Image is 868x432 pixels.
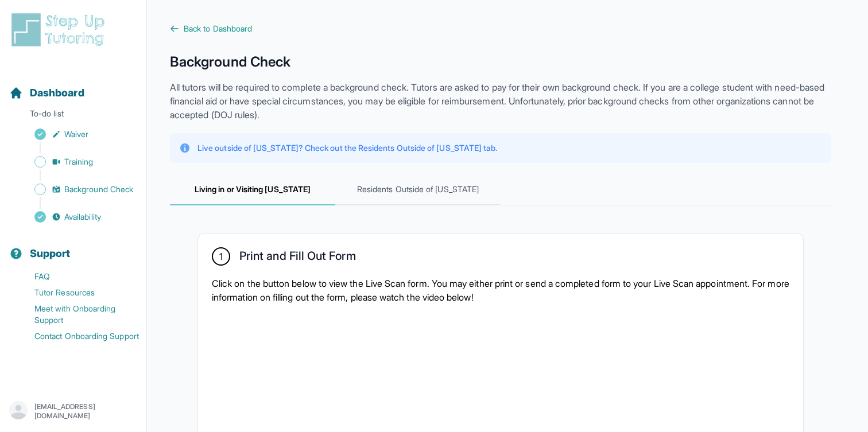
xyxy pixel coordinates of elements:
[64,184,133,195] span: Background Check
[335,174,501,205] span: Residents Outside of [US_STATE]
[170,174,831,205] nav: Tabs
[170,80,831,122] p: All tutors will be required to complete a background check. Tutors are asked to pay for their own...
[9,85,84,101] a: Dashboard
[9,209,146,225] a: Availability
[9,126,146,142] a: Waiver
[64,129,88,140] span: Waiver
[9,401,137,422] button: [EMAIL_ADDRESS][DOMAIN_NAME]
[239,249,356,267] h2: Print and Fill Out Form
[5,108,142,124] p: To-do list
[212,277,789,304] p: Click on the button below to view the Live Scan form. You may either print or send a completed fo...
[34,402,137,421] p: [EMAIL_ADDRESS][DOMAIN_NAME]
[170,53,831,71] h1: Background Check
[9,268,146,285] a: FAQ
[184,23,252,34] span: Back to Dashboard
[5,227,142,266] button: Support
[9,181,146,197] a: Background Check
[197,142,497,154] p: Live outside of [US_STATE]? Check out the Residents Outside of [US_STATE] tab.
[5,67,142,106] button: Dashboard
[9,11,111,48] img: logo
[9,285,146,301] a: Tutor Resources
[170,174,335,205] span: Living in or Visiting [US_STATE]
[9,301,146,328] a: Meet with Onboarding Support
[30,246,71,262] span: Support
[219,250,223,263] span: 1
[9,328,146,344] a: Contact Onboarding Support
[9,154,146,170] a: Training
[64,156,94,168] span: Training
[30,85,84,101] span: Dashboard
[170,23,831,34] a: Back to Dashboard
[64,211,101,223] span: Availability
